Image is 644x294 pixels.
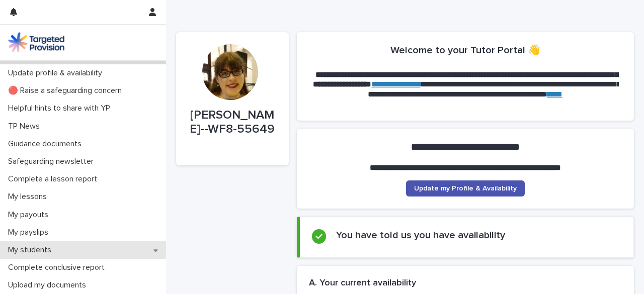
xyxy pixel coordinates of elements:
p: My payslips [4,228,56,237]
p: 🔴 Raise a safeguarding concern [4,86,130,95]
p: Complete conclusive report [4,263,113,272]
p: [PERSON_NAME]--WF8-55649 [188,108,277,137]
p: My payouts [4,210,56,220]
p: Helpful hints to share with YP [4,104,118,113]
h2: Welcome to your Tutor Portal 👋 [390,44,540,56]
p: Complete a lesson report [4,174,105,184]
p: My lessons [4,192,55,202]
img: M5nRWzHhSzIhMunXDL62 [8,32,64,52]
p: Update profile & availability [4,68,110,78]
p: Guidance documents [4,139,90,149]
h2: A. Your current availability [309,278,416,289]
p: Safeguarding newsletter [4,157,102,166]
p: My students [4,245,59,255]
h2: You have told us you have availability [336,229,505,241]
p: TP News [4,122,48,131]
span: Update my Profile & Availability [414,185,517,192]
a: Update my Profile & Availability [406,180,525,197]
p: Upload my documents [4,280,94,290]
